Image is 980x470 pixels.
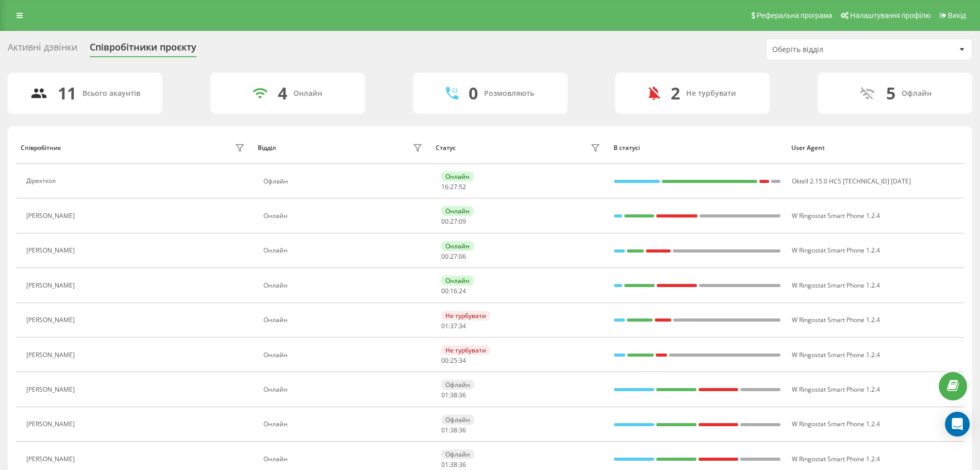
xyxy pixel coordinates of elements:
[441,218,466,225] div: : :
[441,287,449,295] span: 00
[441,217,449,226] span: 00
[902,89,932,98] div: Офлайн
[772,45,895,54] div: Оберіть відділ
[441,288,466,295] div: : :
[258,144,276,152] div: Відділ
[441,426,449,434] span: 01
[792,455,880,463] span: W Ringostat Smart Phone 1.2.4
[792,419,880,428] span: W Ringostat Smart Phone 1.2.4
[441,345,490,355] div: Не турбувати
[441,323,466,330] div: : :
[450,460,457,469] span: 38
[945,412,970,437] div: Open Intercom Messenger
[8,42,77,58] div: Активні дзвінки
[21,144,61,152] div: Співробітник
[263,386,425,393] div: Онлайн
[459,460,466,469] span: 36
[263,316,425,324] div: Онлайн
[263,421,425,428] div: Онлайн
[26,282,77,289] div: [PERSON_NAME]
[450,356,457,365] span: 25
[441,391,449,399] span: 01
[459,217,466,226] span: 09
[441,356,449,365] span: 00
[26,351,77,359] div: [PERSON_NAME]
[82,89,140,98] div: Всього акаунтів
[459,252,466,261] span: 06
[293,89,322,98] div: Онлайн
[948,11,966,20] span: Вихід
[850,11,931,20] span: Налаштування профілю
[441,427,466,434] div: : :
[459,322,466,330] span: 34
[792,281,880,290] span: W Ringostat Smart Phone 1.2.4
[441,206,474,216] div: Онлайн
[441,172,474,181] div: Онлайн
[436,144,456,152] div: Статус
[792,246,880,255] span: W Ringostat Smart Phone 1.2.4
[441,252,449,261] span: 00
[450,252,457,261] span: 27
[671,83,680,103] div: 2
[459,426,466,434] span: 36
[459,287,466,295] span: 24
[459,391,466,399] span: 36
[791,144,959,152] div: User Agent
[441,461,466,468] div: : :
[26,177,58,184] div: Діректкол
[459,182,466,191] span: 52
[757,11,833,20] span: Реферальна програма
[450,287,457,295] span: 16
[441,392,466,399] div: : :
[26,386,77,393] div: [PERSON_NAME]
[441,253,466,260] div: : :
[278,83,287,103] div: 4
[26,316,77,324] div: [PERSON_NAME]
[26,212,77,220] div: [PERSON_NAME]
[441,183,466,191] div: : :
[686,89,736,98] div: Не турбувати
[26,421,77,428] div: [PERSON_NAME]
[58,83,76,103] div: 11
[450,391,457,399] span: 38
[792,350,880,359] span: W Ringostat Smart Phone 1.2.4
[792,315,880,324] span: W Ringostat Smart Phone 1.2.4
[792,211,880,220] span: W Ringostat Smart Phone 1.2.4
[450,217,457,226] span: 27
[263,456,425,463] div: Онлайн
[450,426,457,434] span: 38
[263,212,425,220] div: Онлайн
[441,380,474,390] div: Офлайн
[263,178,425,185] div: Офлайн
[450,182,457,191] span: 27
[441,182,449,191] span: 16
[441,311,490,321] div: Не турбувати
[484,89,534,98] div: Розмовляють
[441,460,449,469] span: 01
[469,83,478,103] div: 0
[613,144,782,152] div: В статусі
[450,322,457,330] span: 37
[886,83,895,103] div: 5
[26,456,77,463] div: [PERSON_NAME]
[441,276,474,286] div: Онлайн
[792,385,880,394] span: W Ringostat Smart Phone 1.2.4
[441,357,466,364] div: : :
[263,351,425,359] div: Онлайн
[441,241,474,251] div: Онлайн
[26,247,77,254] div: [PERSON_NAME]
[441,322,449,330] span: 01
[263,247,425,254] div: Онлайн
[441,449,474,459] div: Офлайн
[459,356,466,365] span: 34
[263,282,425,289] div: Онлайн
[792,177,911,186] span: Oktell 2.15.0 HCS [TECHNICAL_ID] [DATE]
[90,42,196,58] div: Співробітники проєкту
[441,415,474,425] div: Офлайн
